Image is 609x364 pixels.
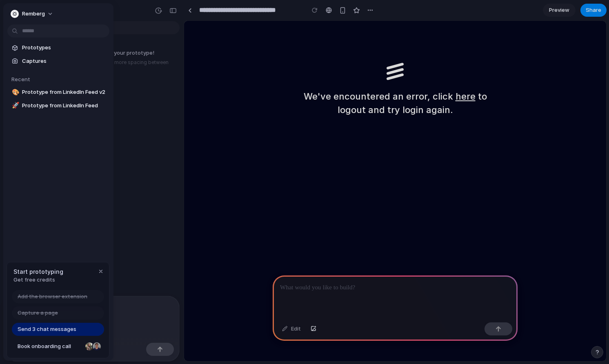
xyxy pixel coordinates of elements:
span: Prototypes [22,44,106,52]
a: 🚀Prototype from LinkedIn Feed [7,100,109,112]
span: Capture a page [18,309,58,317]
span: Add the browser extension [18,293,87,301]
div: Nicole Kubica [84,342,94,351]
span: Recent [11,76,30,82]
span: Captures [22,57,106,65]
div: Christian Iacullo [92,342,102,351]
span: Book onboarding call [18,342,82,351]
span: Remberg [22,10,45,18]
a: Captures [7,55,109,67]
span: Start prototyping [13,267,63,276]
span: Prototype from LinkedIn Feed [22,102,106,110]
a: Prototypes [7,42,109,54]
div: 🎨 [12,88,18,97]
a: 🎨Prototype from LinkedIn Feed v2 [7,86,109,98]
span: Prototype from LinkedIn Feed v2 [22,88,106,96]
span: Get free credits [13,276,63,284]
button: 🎨 [11,88,19,96]
button: Remberg [7,7,58,20]
button: 🚀 [11,102,19,110]
a: here [271,70,291,81]
span: Send 3 chat messages [18,325,76,333]
a: Book onboarding call [12,340,104,353]
div: 🚀 [12,101,18,110]
h1: We've encountered an error, click to logout and try login again. [113,69,309,96]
